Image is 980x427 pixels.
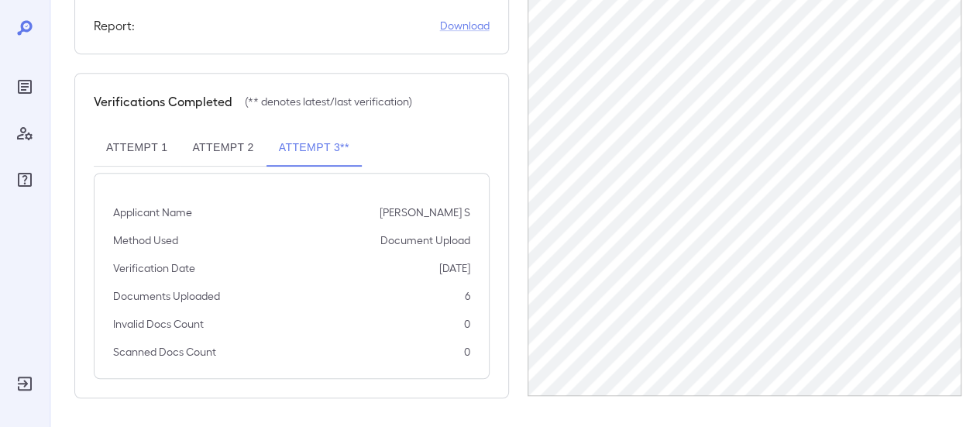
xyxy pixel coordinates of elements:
div: Manage Users [12,121,37,146]
p: Documents Uploaded [113,288,220,304]
p: Document Upload [380,232,470,248]
p: Method Used [113,232,178,248]
div: FAQ [12,167,37,192]
p: [DATE] [439,260,470,276]
p: Invalid Docs Count [113,316,204,332]
p: 6 [465,288,470,304]
button: Attempt 2 [180,129,266,167]
h5: Report: [94,16,135,35]
p: [PERSON_NAME] S [380,205,470,220]
p: Applicant Name [113,205,192,220]
p: 0 [464,316,470,332]
p: Scanned Docs Count [113,344,216,360]
a: Download [440,18,490,33]
button: Attempt 3** [266,129,362,167]
h5: Verifications Completed [94,92,232,111]
div: Reports [12,74,37,99]
p: 0 [464,344,470,360]
p: Verification Date [113,260,195,276]
div: Log Out [12,371,37,396]
p: (** denotes latest/last verification) [245,94,412,109]
button: Attempt 1 [94,129,180,167]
